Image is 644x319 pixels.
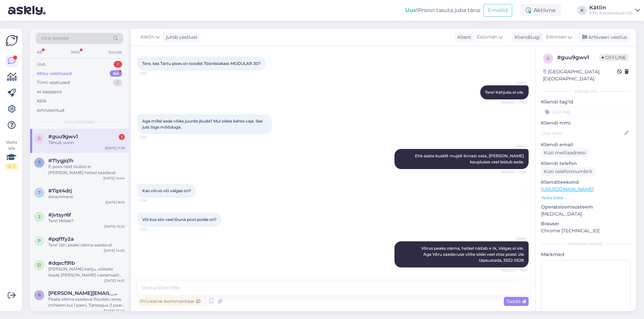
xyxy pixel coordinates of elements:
[512,34,540,41] div: Klienditugi
[48,140,125,146] div: Tänud, uurin
[48,134,78,140] span: #guu9gwv1
[104,248,125,253] div: [DATE] 14:05
[541,141,631,148] p: Kliendi email
[485,90,524,95] span: Tere! Kahjuks ei ole.
[541,98,631,105] p: Kliendi tag'id
[541,195,631,201] p: Vaata edasi ...
[42,35,68,42] span: Otsi kliente
[119,134,125,140] div: 1
[48,194,125,200] div: Attachment
[557,54,599,62] div: # guu9gwv1
[69,48,81,57] div: Web
[110,70,122,77] div: 64
[140,71,165,76] span: 11:32
[501,80,527,85] span: Kätlin
[589,10,633,16] div: KPG Kaubanduse OÜ
[577,6,587,15] div: K
[541,227,631,234] p: Chrome [TECHNICAL_ID]
[37,107,64,114] div: Arhiveeritud
[541,186,594,192] a: [URL][DOMAIN_NAME]
[48,260,75,266] span: #dqscf91b
[541,148,589,157] div: Küsi meiliaadressi
[107,48,123,57] div: Socials
[48,164,125,176] div: E-poes neid riiuleid ei [PERSON_NAME] hetkel saadaval.
[142,61,261,66] span: Tere, kas Tartu poes on toodet Tööriistakast MODULAR 30?
[501,236,527,241] span: Kätlin
[140,198,165,203] span: 11:38
[415,153,525,164] span: Ehk saate kuskilt mujalt linnast osta, [PERSON_NAME] kaupluses veel leidub seda.
[48,212,71,218] span: #jvtsyr6f
[541,220,631,227] p: Brauser
[48,158,73,164] span: #71ygjq1h
[405,7,418,13] b: Uus!
[48,218,125,224] div: Tere! Millele?
[541,160,631,167] p: Kliendi telefon
[38,238,41,243] span: p
[104,224,125,229] div: [DATE] 15:22
[142,118,264,130] span: Aga millal seda võiks juurde jõuda? Mul oleks kahte vaja. See just õige mõõduga.
[114,61,122,68] div: 1
[589,5,633,10] div: Kätlin
[5,163,17,169] div: 2 / 3
[163,34,198,41] div: juhib vestlust
[501,169,527,174] span: Nähtud ✓ 11:35
[48,296,125,308] div: Peaks olema saadaval Raudalu poes (rohkem kui 1 paar), Tähesajus (1 paar) [PERSON_NAME] seisuga.
[38,160,41,165] span: 7
[541,241,631,247] div: [PERSON_NAME]
[547,56,550,61] span: g
[543,68,617,82] div: [GEOGRAPHIC_DATA], [GEOGRAPHIC_DATA]
[48,290,118,296] span: rainerlahi@hotmail.com
[599,54,629,61] span: Offline
[578,33,630,42] div: Arhiveeri vestlus
[141,33,154,41] span: Kätlin
[38,262,41,267] span: d
[5,34,18,47] img: Askly Logo
[38,136,41,141] span: g
[142,188,191,193] span: Kas võrus või valgas on?
[541,107,631,117] input: Lisa tag
[455,34,471,41] div: Klient
[541,119,631,127] p: Kliendi nimi
[38,190,41,195] span: 7
[140,227,165,232] span: 11:39
[37,98,47,104] div: Kõik
[541,211,631,218] p: [MEDICAL_DATA]
[501,144,527,149] span: Kätlin
[105,200,125,205] div: [DATE] 8:05
[5,139,17,169] div: Vaata siia
[104,278,125,283] div: [DATE] 14:01
[64,119,95,125] span: Minu vestlused
[589,5,640,16] a: KätlinKPG Kaubanduse OÜ
[48,242,125,248] div: Tere! Jah, peaks olema saadaval.
[36,48,43,57] div: All
[113,79,122,86] div: 2
[541,167,595,176] div: Küsi telefoninumbrit
[405,6,481,14] div: Proovi tasuta juba täna:
[501,100,527,105] span: Nähtud ✓ 11:33
[421,246,525,263] span: Võrus peaks olema, hetkel näitab 4 tk, Valgas ei ole. Aga Võru saadavuse võite siiski veel otse p...
[38,214,40,219] span: j
[541,204,631,211] p: Operatsioonisüsteem
[541,88,631,94] div: Kliendi info
[37,89,62,95] div: AI Assistent
[483,4,512,17] button: Emailid
[520,4,561,16] div: Aktiivne
[501,268,527,273] span: Nähtud ✓ 11:41
[138,297,203,306] div: Privaatne kommentaar
[104,308,125,313] div: [DATE] 13:40
[541,130,623,137] input: Lisa nimi
[477,33,497,41] span: Estonian
[48,236,74,242] span: #pqfffy2a
[142,217,217,222] span: Või kus siin veel lõuna pool poide on?
[103,176,125,181] div: [DATE] 10:44
[140,135,165,140] span: 11:34
[105,146,125,151] div: [DATE] 11:39
[48,266,125,278] div: [PERSON_NAME] kahju, võiksite lisada [PERSON_NAME] vastamast! Ilusat päeva 🙂
[506,298,526,304] span: Saada
[541,251,631,258] p: Märkmed
[37,70,72,77] div: Minu vestlused
[48,188,72,194] span: #7ipt4drj
[37,61,45,68] div: Uus
[38,293,41,298] span: r
[37,79,70,86] div: Tiimi vestlused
